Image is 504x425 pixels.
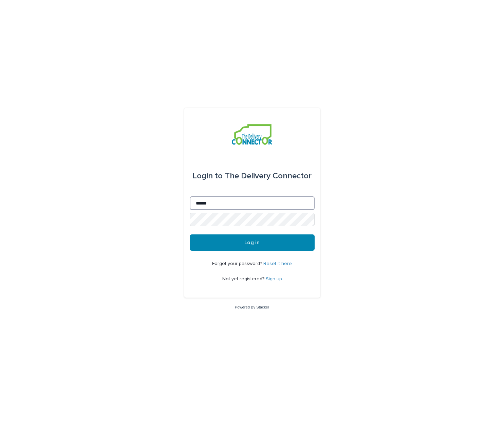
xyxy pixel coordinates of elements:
div: The Delivery Connector [192,166,312,185]
span: Login to [192,172,223,180]
img: aCWQmA6OSGG0Kwt8cj3c [232,124,272,145]
span: Forgot your password? [212,261,263,266]
button: Log in [190,234,315,251]
a: Sign up [266,277,282,281]
span: Not yet registered? [222,277,266,281]
a: Reset it here [263,261,292,266]
span: Log in [244,240,260,245]
a: Powered By Stacker [235,305,269,309]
